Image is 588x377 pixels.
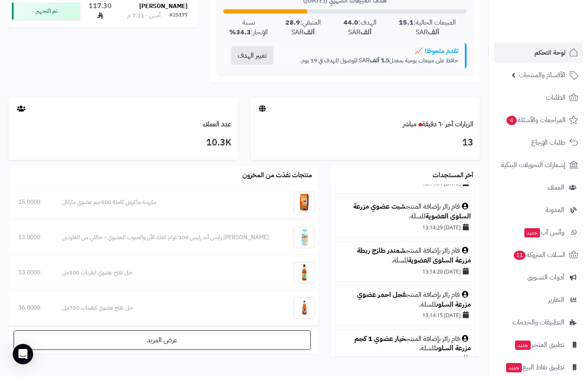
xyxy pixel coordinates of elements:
div: 36.0000 [18,304,42,312]
a: تطبيق المتجرجديد [494,335,583,355]
span: السلات المتروكة [513,249,565,261]
img: خل تفاح عضوي ايفرنات 500مل [294,262,315,283]
div: قام زائر بإضافة المنتج للسلة. [340,202,471,221]
div: قام زائر بإضافة المنتج للسلة. [340,290,471,310]
span: الأقسام والمنتجات [519,69,565,81]
strong: 1.5 ألف [370,56,389,65]
span: تطبيق المتجر [514,339,564,351]
a: إشعارات التحويلات البنكية [494,155,583,175]
a: السلات المتروكة11 [494,245,583,265]
div: 13.0000 [18,233,42,242]
img: بروبايوس رايس آند رايس 100 غرام كعك الأرز والحبوب العضوي - خاللي من الغلوتين [294,227,315,248]
strong: 44.0 ألف [343,17,372,37]
span: الطلبات [546,92,565,103]
div: 33.0000 [18,268,42,277]
span: جديد [515,341,531,350]
div: #25177 [169,11,188,20]
strong: 15.1 ألف [399,17,439,37]
a: لوحة التحكم [494,42,583,63]
a: أدوات التسويق [494,267,583,288]
span: المراجعات والأسئلة [506,114,565,126]
div: أمس - 7:31 م [127,11,160,20]
div: [DATE] 13:13:58 [340,353,471,365]
h3: 13 [257,136,473,150]
strong: [PERSON_NAME] [139,2,188,11]
div: Open Intercom Messenger [13,344,33,364]
span: جديد [506,363,522,372]
a: طلبات الإرجاع [494,132,583,153]
span: التطبيقات والخدمات [512,316,564,328]
span: طلبات الإرجاع [531,137,565,148]
a: المراجعات والأسئلة4 [494,110,583,130]
a: التطبيقات والخدمات [494,312,583,332]
a: عدد العملاء [203,119,231,129]
div: 15.0000 [18,198,42,207]
a: شمندر طازج ربطة مزرعة السلوى العضوية [357,246,471,265]
span: جديد [524,228,540,237]
div: خل تفاح عضوي كيفينات 750مل [62,304,279,312]
span: إشعارات التحويلات البنكية [501,159,565,171]
span: تطبيق نقاط البيع [505,361,564,373]
div: [DATE] 13:14:29 [340,221,471,233]
div: المتبقي: SAR [274,18,332,37]
a: شبت عضوي مزرعة السلوى العضوية [353,201,471,221]
strong: 28.9 ألف [285,17,315,37]
a: المدونة [494,200,583,220]
span: وآتس آب [523,226,564,238]
div: مكرونة ماكروني كاملة 500جم عضوي ماركال [62,198,279,207]
div: المبيعات الحالية: SAR [388,18,467,37]
div: نسبة الإنجاز: [223,18,274,37]
div: [DATE] 13:14:20 [340,265,471,277]
div: [PERSON_NAME] رايس آند رايس 100 غرام كعك الأرز والحبوب العضوي - خاللي من الغلوتين [62,233,279,242]
p: حافظ على مبيعات يومية بمعدل SAR للوصول للهدف في 19 يوم. [287,56,459,65]
span: أدوات التسويق [527,271,564,283]
div: خل تفاح عضوي ايفرنات 500مل [62,268,279,277]
small: مباشر [403,119,416,129]
div: قام زائر بإضافة المنتج للسلة. [340,334,471,354]
button: تغيير الهدف [231,46,273,65]
a: الطلبات [494,87,583,108]
a: عرض المزيد [14,330,311,350]
img: مكرونة ماكروني كاملة 500جم عضوي ماركال [294,192,315,213]
span: المدونة [546,204,564,216]
h3: 10.3K [15,136,231,150]
a: فجل احمر عضوي مزرعة السلوى [357,290,471,310]
span: العملاء [548,182,564,193]
span: التقارير [548,294,564,306]
span: لوحة التحكم [535,47,565,59]
h3: منتجات نفذت من المخزون [242,172,312,179]
a: العملاء [494,177,583,198]
h3: آخر المستجدات [433,172,473,179]
div: قام زائر بإضافة المنتج للسلة. [340,246,471,265]
a: خيار عضوي 1 كجم مزرعة السلوى [354,334,471,354]
span: 4 [506,116,517,125]
div: تم التجهيز [12,3,80,20]
div: الهدف: SAR [332,18,388,37]
a: التقارير [494,290,583,310]
span: 11 [514,251,526,260]
div: تقدم ملحوظ! 📈 [287,47,459,56]
a: وآتس آبجديد [494,222,583,243]
img: خل تفاح عضوي كيفينات 750مل [294,297,315,318]
strong: 34.3% [229,27,251,37]
div: [DATE] 13:14:15 [340,309,471,321]
a: الزيارات آخر ٦٠ دقيقةمباشر [403,119,473,129]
